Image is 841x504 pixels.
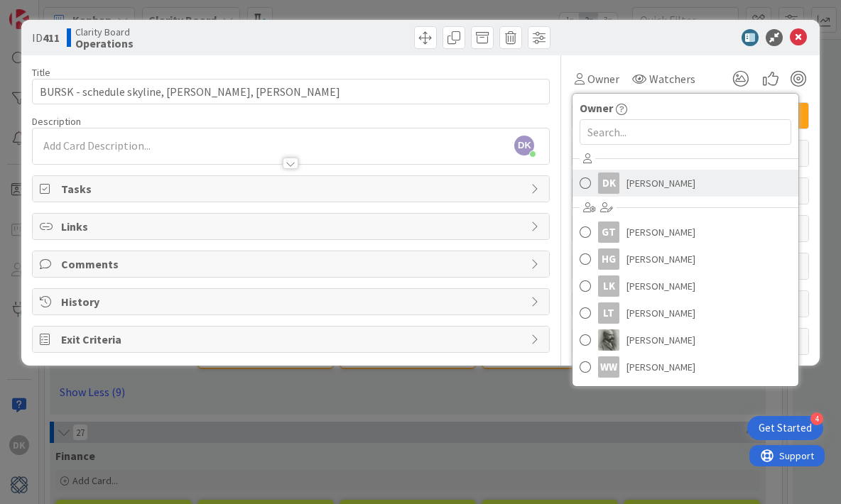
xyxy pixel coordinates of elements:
[75,26,134,38] span: Clarity Board
[573,327,798,354] a: PA[PERSON_NAME]
[514,136,534,155] span: DK
[626,172,695,194] span: [PERSON_NAME]
[61,331,524,348] span: Exit Criteria
[598,172,619,194] div: DK
[598,302,619,324] div: LT
[61,256,524,273] span: Comments
[573,300,798,327] a: LT[PERSON_NAME]
[810,412,823,425] div: 4
[649,70,695,87] span: Watchers
[598,329,619,351] img: PA
[747,416,823,440] div: Open Get Started checklist, remaining modules: 4
[61,180,524,197] span: Tasks
[30,2,65,19] span: Support
[573,246,798,273] a: HG[PERSON_NAME]
[626,302,695,324] span: [PERSON_NAME]
[626,329,695,351] span: [PERSON_NAME]
[626,221,695,243] span: [PERSON_NAME]
[32,79,550,104] input: type card name here...
[759,421,812,435] div: Get Started
[626,248,695,270] span: [PERSON_NAME]
[61,218,524,235] span: Links
[626,356,695,378] span: [PERSON_NAME]
[580,99,613,116] span: Owner
[598,356,619,378] div: WW
[573,354,798,380] a: WW[PERSON_NAME]
[573,170,798,197] a: DK[PERSON_NAME]
[598,221,619,243] div: GT
[598,248,619,270] div: HG
[573,273,798,300] a: LK[PERSON_NAME]
[75,38,134,49] b: Operations
[587,70,619,87] span: Owner
[32,29,60,46] span: ID
[32,66,50,79] label: Title
[580,119,791,145] input: Search...
[43,31,60,45] b: 411
[626,275,695,297] span: [PERSON_NAME]
[598,275,619,297] div: LK
[32,115,81,128] span: Description
[573,219,798,246] a: GT[PERSON_NAME]
[61,293,524,310] span: History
